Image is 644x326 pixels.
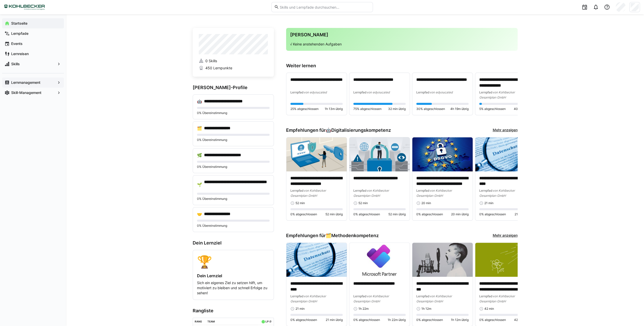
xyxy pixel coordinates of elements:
[193,85,274,90] h3: [PERSON_NAME]-Profile
[493,127,518,133] a: Mehr anzeigen
[388,212,406,216] span: 52 min übrig
[290,294,304,298] span: Lernpfad
[265,320,268,323] div: LP
[195,320,202,323] div: Rang
[286,137,347,171] img: image
[353,294,367,298] span: Lernpfad
[290,318,317,322] span: 0% abgeschlossen
[205,58,217,63] span: 0 Skills
[290,189,326,198] span: von Kohlbecker Gesamtplan GmbH
[353,189,367,192] span: Lernpfad
[479,294,492,298] span: Lernpfad
[290,42,514,47] p: √ Keine anstehenden Aufgaben
[197,153,202,158] div: 🌿
[358,201,368,205] span: 52 min
[388,318,406,322] span: 1h 22m übrig
[197,111,270,115] p: 0% Übereinstimmung
[353,107,382,111] span: 75% abgeschlossen
[326,127,391,133] div: 🤖
[304,90,327,94] span: von edyoucated
[353,318,380,322] span: 0% abgeschlossen
[479,212,506,216] span: 0% abgeschlossen
[479,90,492,94] span: Lernpfad
[358,307,369,311] span: 1h 22m
[197,211,202,217] div: 🤝
[286,127,391,133] h3: Empfehlungen für
[421,307,431,311] span: 1h 12m
[353,189,389,198] span: von Kohlbecker Gesamtplan GmbH
[197,254,270,269] div: 🏆
[475,137,536,171] img: image
[421,201,431,205] span: 20 min
[197,138,270,142] p: 0% Übereinstimmung
[286,63,518,69] h3: Weiter lernen
[416,294,430,298] span: Lernpfad
[479,90,515,99] span: von Kohlbecker Gesamtplan GmbH
[416,107,445,111] span: 30% abgeschlossen
[412,137,473,171] img: image
[279,5,370,9] input: Skills und Lernpfade durchsuchen…
[416,189,430,192] span: Lernpfad
[479,107,506,111] span: 5% abgeschlossen
[290,90,304,94] span: Lernpfad
[451,212,469,216] span: 20 min übrig
[197,197,270,201] p: 0% Übereinstimmung
[479,189,492,192] span: Lernpfad
[416,189,452,198] span: von Kohlbecker Gesamtplan GmbH
[197,99,202,104] div: 🤖
[326,318,343,322] span: 21 min übrig
[479,318,506,322] span: 0% abgeschlossen
[197,224,270,228] p: 0% Übereinstimmung
[331,233,379,238] span: Methodenkompetenz
[290,189,304,192] span: Lernpfad
[514,107,532,111] span: 40 min übrig
[269,319,272,323] a: ø
[331,127,391,133] span: Digitalisierungskompetenz
[479,294,515,303] span: von Kohlbecker Gesamtplan GmbH
[412,243,473,277] img: image
[349,243,410,277] img: image
[475,243,536,277] img: image
[325,212,343,216] span: 52 min übrig
[295,307,305,311] span: 21 min
[290,107,319,111] span: 25% abgeschlossen
[353,212,380,216] span: 0% abgeschlossen
[325,107,343,111] span: 1h 13m übrig
[479,189,515,198] span: von Kohlbecker Gesamtplan GmbH
[193,308,274,314] h3: Rangliste
[326,233,379,238] div: 🗂️
[197,273,270,278] h4: Dein Lernziel
[515,212,532,216] span: 21 min übrig
[199,58,268,63] a: 0 Skills
[286,243,347,277] img: image
[416,294,452,303] span: von Kohlbecker Gesamtplan GmbH
[484,201,493,205] span: 21 min
[484,307,494,311] span: 42 min
[295,201,305,205] span: 52 min
[197,182,202,187] div: 🌱
[416,90,430,94] span: Lernpfad
[197,126,202,131] div: 🗂️
[367,90,390,94] span: von edyoucated
[290,294,326,303] span: von Kohlbecker Gesamtplan GmbH
[207,320,215,323] div: Team
[353,294,389,303] span: von Kohlbecker Gesamtplan GmbH
[197,165,270,169] p: 0% Übereinstimmung
[290,212,317,216] span: 0% abgeschlossen
[205,66,232,71] span: 450 Lernpunkte
[197,280,270,296] p: Sich ein eigenes Ziel zu setzen hilft, um motiviert zu bleiben und schnell Erfolge zu sehen!
[290,32,514,38] h3: [PERSON_NAME]
[353,90,367,94] span: Lernpfad
[388,107,406,111] span: 32 min übrig
[416,212,443,216] span: 0% abgeschlossen
[451,318,469,322] span: 1h 12m übrig
[349,137,410,171] img: image
[430,90,453,94] span: von edyoucated
[514,318,532,322] span: 42 min übrig
[286,233,379,238] h3: Empfehlungen für
[193,240,274,246] h3: Dein Lernziel
[493,233,518,238] a: Mehr anzeigen
[450,107,469,111] span: 4h 19m übrig
[416,318,443,322] span: 0% abgeschlossen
